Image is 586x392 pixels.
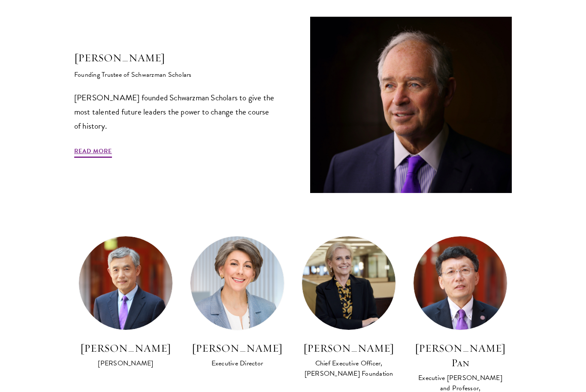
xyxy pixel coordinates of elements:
[74,146,112,159] a: Read More
[74,90,276,133] p: [PERSON_NAME] founded Schwarzman Scholars to give the most talented future leaders the power to c...
[190,236,284,369] a: [PERSON_NAME] Executive Director
[302,236,396,380] a: [PERSON_NAME] Chief Executive Officer, [PERSON_NAME] Foundation
[74,65,276,80] h6: Founding Trustee of Schwarzman Scholars
[302,341,396,356] h3: [PERSON_NAME]
[413,341,507,370] h3: [PERSON_NAME] Pan
[79,236,173,369] a: [PERSON_NAME] [PERSON_NAME]
[79,358,173,368] div: [PERSON_NAME]
[190,358,284,368] div: Executive Director
[74,51,276,65] h5: [PERSON_NAME]
[302,358,396,379] div: Chief Executive Officer, [PERSON_NAME] Foundation
[79,341,173,356] h3: [PERSON_NAME]
[190,341,284,356] h3: [PERSON_NAME]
